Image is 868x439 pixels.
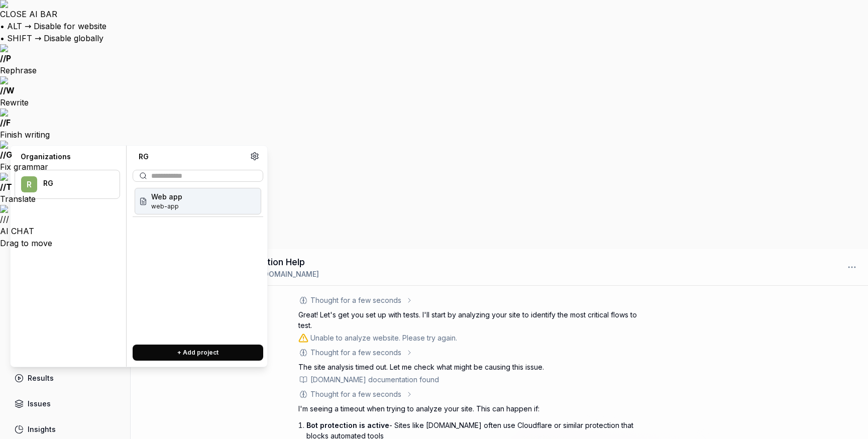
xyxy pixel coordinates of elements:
[10,368,120,388] a: Results
[310,374,439,385] div: [DOMAIN_NAME] documentation found
[28,424,56,434] div: Insights
[310,347,401,358] div: Thought for a few seconds
[133,345,263,361] button: + Add project
[306,421,389,429] span: Bot protection is active
[310,333,457,343] div: Unable to analyze website. Please try again.
[10,394,120,413] a: Issues
[298,403,650,414] p: I'm seeing a timeout when trying to analyze your site. This can happen if:
[28,398,51,409] div: Issues
[10,419,120,439] a: Insights
[310,389,401,399] div: Thought for a few seconds
[133,186,263,337] div: Suggestions
[28,373,54,383] div: Results
[310,295,401,305] div: Thought for a few seconds
[298,309,650,331] p: Great! Let's get you set up with tests. I'll start by analyzing your site to identify the most cr...
[298,362,650,372] p: The site analysis timed out. Let me check what might be causing this issue.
